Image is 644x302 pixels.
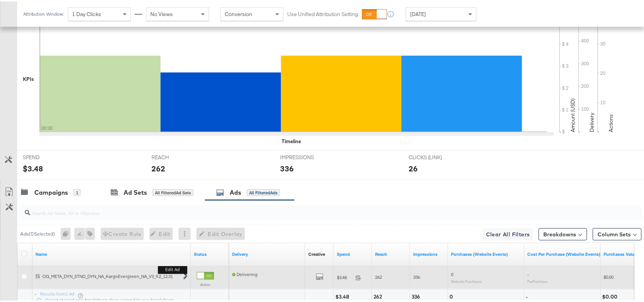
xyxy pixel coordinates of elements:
span: $0.00 [604,273,614,279]
span: [DATE] [410,9,426,16]
span: - [528,270,529,276]
span: CLICKS (LINK) [409,152,466,160]
div: 262 [151,161,165,173]
span: No Views [150,9,173,16]
div: 0 [61,226,74,239]
b: Edit ad [158,265,187,273]
div: $3.48 [335,292,351,299]
text: Actions [608,113,615,131]
div: $0.00 [602,292,620,299]
a: The average cost for each purchase tracked by your Custom Audience pixel on your website after pe... [528,250,601,256]
div: All Filtered Ad Sets [153,188,193,195]
label: Active [197,281,214,286]
div: 262 [374,292,384,299]
button: Edit ad [183,272,188,280]
div: Ad Sets [124,187,147,195]
div: Attribution Window: [23,10,64,15]
a: Shows the creative associated with your ad. [308,250,325,256]
div: Timeline [282,136,301,144]
div: 336 [412,292,422,299]
span: Clear All Filters [486,228,530,238]
div: Campaigns [34,187,68,195]
a: The number of times your ad was served. On mobile apps an ad is counted as served the first time ... [413,250,445,256]
div: Ads ( 0 Selected) [20,229,55,236]
a: The number of people your ad was served to. [375,250,407,256]
div: 336 [280,161,294,173]
div: $3.48 [23,161,43,173]
button: Clear All Filters [483,227,533,239]
span: 0 [451,270,454,276]
a: The number of times a purchase was made tracked by your Custom Audience pixel on your website aft... [451,250,522,256]
button: Column Sets [593,227,642,239]
span: 336 [413,273,420,279]
div: All Filtered Ads [247,188,280,195]
text: Delivery [589,111,596,131]
span: 1 Day Clicks [72,9,101,16]
text: Amount (USD) [570,97,576,131]
span: REACH [151,152,209,160]
input: Search Ad Name, ID or Objective [30,201,585,216]
span: $3.48 [337,273,353,279]
div: Ads [230,187,241,195]
div: 1 [74,188,80,195]
div: - [526,292,530,299]
span: Delivering [232,270,258,276]
div: 0 [450,292,456,299]
div: 26 [409,161,418,173]
a: Shows the current state of your Ad. [194,250,226,256]
span: Conversion [225,9,252,16]
span: SPEND [23,152,80,160]
div: KPIs [23,74,34,81]
div: OG_META_DYN_STND_DYN_NA_KargoEvergreen_NA_V3_9.2_12.31 [42,272,179,278]
sub: Website Purchases [451,278,482,283]
div: Creative [308,250,325,256]
button: Breakdowns [539,227,587,239]
sub: Per Purchase [528,278,548,283]
label: Use Unified Attribution Setting: [287,9,359,16]
a: Ad Name. [35,250,188,256]
a: Reflects the ability of your Ad to achieve delivery. [232,250,302,256]
a: The total amount spent to date. [337,250,369,256]
span: 262 [375,273,382,279]
span: IMPRESSIONS [280,152,337,160]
